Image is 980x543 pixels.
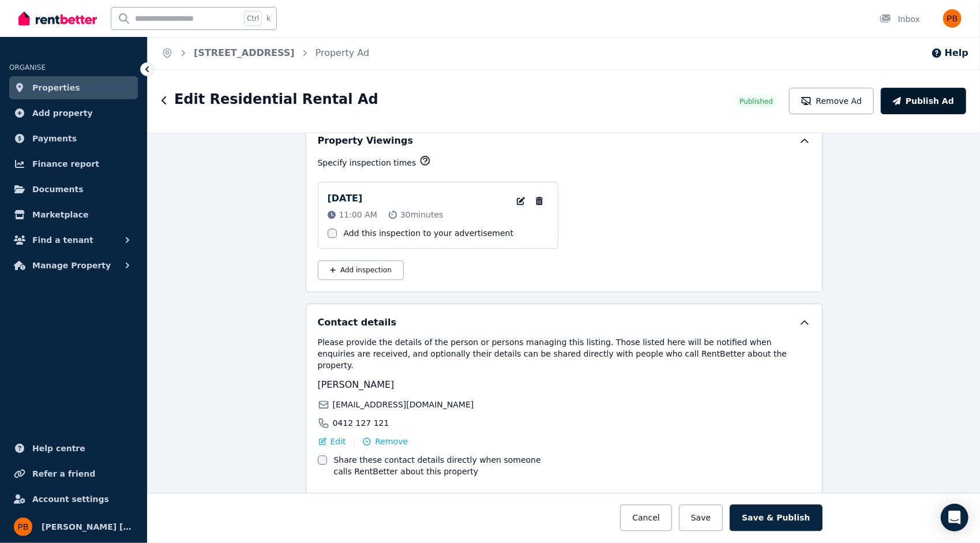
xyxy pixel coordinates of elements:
[789,88,874,114] button: Remove Ad
[174,90,378,108] h1: Edit Residential Rental Ad
[318,157,416,168] p: Specify inspection times
[353,436,356,447] span: |
[9,127,138,150] a: Payments
[318,379,395,390] span: [PERSON_NAME]
[931,46,968,60] button: Help
[32,182,84,196] span: Documents
[42,520,133,534] span: [PERSON_NAME] [PERSON_NAME]
[318,436,346,447] button: Edit
[730,505,822,531] button: Save & Publish
[32,467,95,481] span: Refer a friend
[334,454,561,477] label: Share these contact details directly when someone calls RentBetter about this property
[18,10,97,27] img: RentBetter
[244,11,262,26] span: Ctrl
[9,76,138,99] a: Properties
[943,9,962,28] img: Petar Bijelac Petar Bijelac
[881,88,966,114] button: Publish Ad
[9,254,138,277] button: Manage Property
[32,492,109,506] span: Account settings
[9,437,138,460] a: Help centre
[375,436,408,447] span: Remove
[32,441,85,455] span: Help centre
[318,260,404,280] button: Add inspection
[344,227,514,239] label: Add this inspection to your advertisement
[316,47,370,58] a: Property Ad
[362,436,408,447] button: Remove
[9,462,138,485] a: Refer a friend
[318,134,414,148] h5: Property Viewings
[339,209,377,220] span: 11:00 AM
[333,417,389,429] span: 0412 127 121
[318,336,810,371] p: Please provide the details of the person or persons managing this listing. Those listed here will...
[333,399,474,410] span: [EMAIL_ADDRESS][DOMAIN_NAME]
[9,178,138,201] a: Documents
[9,488,138,511] a: Account settings
[32,157,99,171] span: Finance report
[32,259,111,272] span: Manage Property
[620,505,671,531] button: Cancel
[32,106,93,120] span: Add property
[9,229,138,252] button: Find a tenant
[739,97,773,106] span: Published
[148,37,383,69] nav: Breadcrumb
[941,504,968,531] div: Open Intercom Messenger
[880,13,920,25] div: Inbox
[9,203,138,226] a: Marketplace
[400,209,444,220] span: 30 minutes
[32,132,77,145] span: Payments
[679,505,723,531] button: Save
[9,152,138,175] a: Finance report
[194,47,295,58] a: [STREET_ADDRESS]
[14,518,32,536] img: Petar Bijelac Petar Bijelac
[9,102,138,125] a: Add property
[32,208,88,222] span: Marketplace
[32,233,93,247] span: Find a tenant
[9,63,46,72] span: ORGANISE
[32,81,80,95] span: Properties
[318,316,397,329] h5: Contact details
[331,436,346,447] span: Edit
[266,14,271,23] span: k
[328,192,363,205] p: [DATE]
